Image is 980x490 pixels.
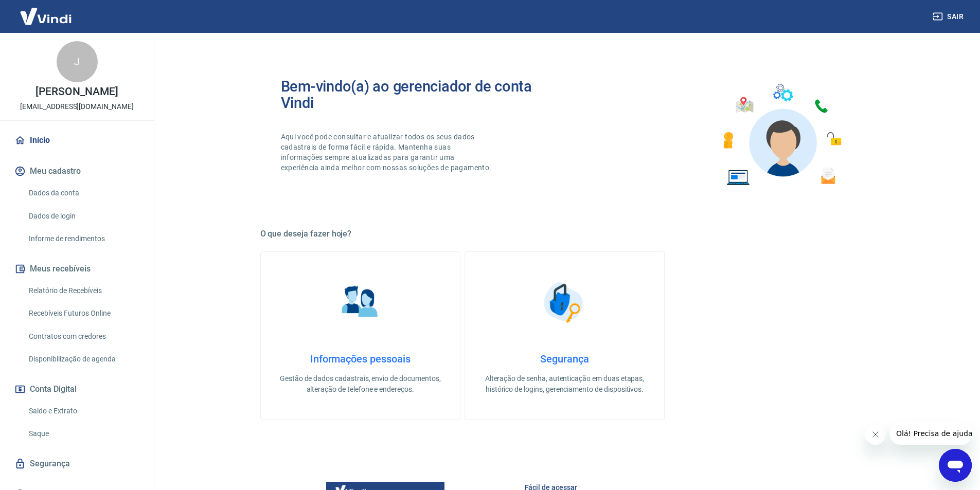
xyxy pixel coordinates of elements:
a: Recebíveis Futuros Online [25,303,141,324]
a: Relatório de Recebíveis [25,280,141,301]
a: Dados da conta [25,183,141,204]
h2: Bem-vindo(a) ao gerenciador de conta Vindi [281,78,565,111]
a: Saque [25,423,141,444]
p: Gestão de dados cadastrais, envio de documentos, alteração de telefone e endereços. [277,373,443,395]
a: Segurança [12,452,141,475]
a: SegurançaSegurançaAlteração de senha, autenticação em duas etapas, histórico de logins, gerenciam... [465,251,665,420]
iframe: Fechar mensagem [865,424,886,445]
button: Meus recebíveis [12,258,141,280]
div: J [57,41,98,82]
button: Meu cadastro [12,160,141,183]
iframe: Mensagem da empresa [890,422,972,445]
button: Sair [931,7,968,26]
img: Segurança [539,277,590,328]
button: Conta Digital [12,378,141,401]
h5: O que deseja fazer hoje? [260,229,869,239]
a: Informações pessoaisInformações pessoaisGestão de dados cadastrais, envio de documentos, alteraçã... [260,251,460,420]
span: Olá! Precisa de ajuda? [6,7,86,15]
img: Informações pessoais [334,277,386,328]
a: Disponibilização de agenda [25,349,141,370]
a: Contratos com credores [25,326,141,347]
h4: Informações pessoais [277,353,443,365]
p: [PERSON_NAME] [35,86,118,97]
img: Imagem de um avatar masculino com diversos icones exemplificando as funcionalidades do gerenciado... [714,78,849,192]
p: Alteração de senha, autenticação em duas etapas, histórico de logins, gerenciamento de dispositivos. [482,373,648,395]
iframe: Botão para abrir a janela de mensagens [939,449,972,482]
a: Saldo e Extrato [25,401,141,422]
img: Vindi [12,1,79,32]
h4: Segurança [482,353,648,365]
a: Informe de rendimentos [25,228,141,249]
p: Aqui você pode consultar e atualizar todos os seus dados cadastrais de forma fácil e rápida. Mant... [281,132,494,173]
p: [EMAIL_ADDRESS][DOMAIN_NAME] [20,101,134,112]
a: Início [12,129,141,152]
a: Dados de login [25,206,141,227]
